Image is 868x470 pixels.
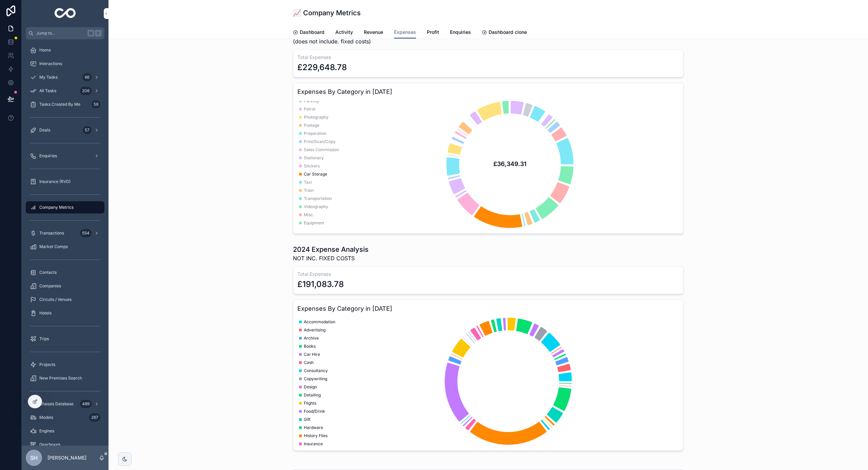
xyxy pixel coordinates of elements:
h3: Expenses By Category in [DATE] [297,87,679,97]
p: [PERSON_NAME] [47,454,86,461]
a: New Premises Search [26,372,104,384]
span: Revenue [364,29,383,36]
span: Equipment [304,220,324,226]
span: Expenses [394,29,416,36]
span: Activity [335,29,353,36]
h1: 2024 Expense Analysis [293,245,369,254]
span: Chassis Database [39,401,74,407]
span: Projects [39,362,55,367]
a: Trips [26,333,104,345]
a: Deals57 [26,124,104,136]
span: Consultancy [304,368,328,373]
a: Home [26,44,104,56]
span: Interactions [39,61,62,66]
span: Transportation [304,196,332,201]
span: Engines [39,428,54,434]
a: My Tasks66 [26,71,104,83]
span: Books [304,344,316,349]
a: Hotels [26,307,104,319]
div: 554 [80,229,92,237]
span: Models [39,415,53,420]
div: £229,648.78 [297,62,347,73]
span: Enquiries [39,153,57,159]
span: Parking [304,98,319,104]
a: Gearboxes [26,438,104,451]
span: Misc. [304,212,314,218]
span: (does not include. fixed costs) [293,37,371,45]
span: Food/Drink [304,409,325,414]
a: Revenue [364,26,383,40]
a: Dashboard [293,26,324,40]
span: Company Metrics [39,205,74,210]
span: Design [304,384,317,390]
span: Trips [39,336,49,342]
button: Jump to...K [26,27,104,39]
span: Postage [304,123,319,128]
a: Enquiries [26,150,104,162]
div: 59 [92,100,100,108]
div: 206 [80,87,92,95]
span: Hardware [304,425,323,430]
span: Flights [304,401,316,406]
h3: Expenses By Category in [DATE] [297,304,679,313]
a: Interactions [26,58,104,70]
span: Detailing [304,392,321,398]
div: 66 [83,73,92,81]
div: 267 [89,413,100,422]
a: All Tasks206 [26,85,104,97]
span: Car Storage [304,171,327,177]
a: Chassis Database489 [26,398,104,410]
a: Company Metrics [26,201,104,213]
span: Circuits / Venues [39,297,72,302]
span: New Premises Search [39,375,82,381]
a: Tasks Created By Me59 [26,98,104,110]
a: Transactions554 [26,227,104,239]
text: £36,349.31 [493,160,527,167]
span: Taxi [304,180,312,185]
span: Archive [304,335,319,341]
span: Car Hire [304,352,320,357]
span: Profit [427,29,439,36]
a: Companies [26,280,104,292]
div: £191,083.78 [297,279,344,290]
h3: Total Expenses [297,271,679,278]
a: Contacts [26,266,104,279]
span: Market Comps [39,244,68,249]
span: Copywriting [304,376,327,382]
h1: 📈 Company Metrics [293,8,361,18]
a: Insurance (RVD) [26,176,104,188]
a: Projects [26,359,104,371]
span: Videography [304,204,328,209]
span: Transactions [39,230,64,236]
span: Gift [304,417,311,422]
span: Jump to... [36,30,85,36]
span: Accommodation [304,319,335,325]
span: Companies [39,283,61,289]
span: Print/Scan/Copy [304,139,336,144]
span: All Tasks [39,88,56,94]
span: Stickers [304,163,320,169]
div: 489 [80,400,92,408]
span: Cash [304,360,314,365]
a: Market Comps [26,241,104,253]
a: Engines [26,425,104,437]
span: Stationary [304,155,324,161]
span: Dashboard clone [489,29,527,36]
a: Models267 [26,411,104,424]
a: Profit [427,26,439,40]
span: Advertising [304,327,325,333]
a: Expenses [394,26,416,39]
div: scrollable content [22,39,108,446]
span: Sales Commission [304,147,339,152]
span: Enquiries [450,29,471,36]
span: Photography [304,115,329,120]
span: Tasks Created By Me [39,102,80,107]
span: Gearboxes [39,442,60,447]
a: Activity [335,26,353,40]
span: Dashboard [300,29,324,36]
span: Train [304,188,314,193]
h3: Total Expenses [297,54,679,61]
div: chart [297,316,679,446]
span: Insurance (RVD) [39,179,71,184]
div: chart [297,99,679,229]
